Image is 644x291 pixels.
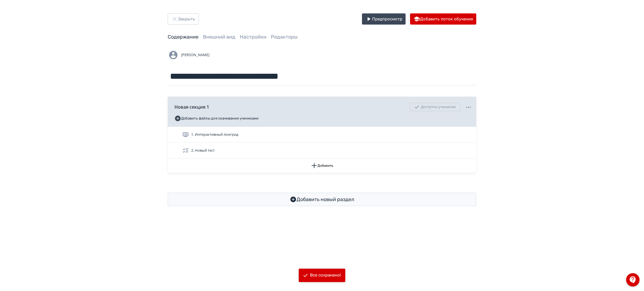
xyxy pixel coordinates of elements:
button: Добавить файлы для скачивания учениками [174,114,259,123]
span: 2. Новый тест [191,148,215,153]
div: Доступно ученикам [410,103,461,111]
span: [PERSON_NAME] [181,52,209,58]
button: Добавить новый раздел [168,193,476,206]
a: Содержание [168,34,198,40]
div: 1. Интерактивный лонгрид [168,127,476,143]
button: Добавить поток обучения [410,13,476,25]
div: 2. Новый тест [168,143,476,159]
a: Настройки [240,34,266,40]
button: Закрыть [168,13,199,25]
button: Добавить [168,159,476,173]
span: Новая секция 1 [174,104,209,110]
span: 1. Интерактивный лонгрид [191,132,238,137]
button: Предпросмотр [362,13,406,25]
div: Все сохранено! [310,273,341,278]
a: Редакторы [271,34,298,40]
a: Внешний вид [203,34,235,40]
